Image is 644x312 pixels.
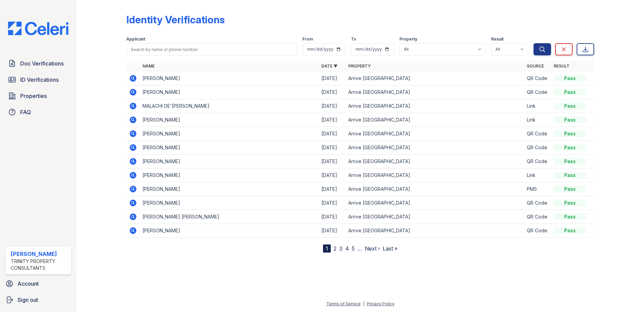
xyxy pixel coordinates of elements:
[524,168,551,182] td: Link
[3,22,74,35] img: CE_Logo_Blue-a8612792a0a2168367f1c8372b55b34899dd931a85d93a1a3d3e32e68fde9ad4.png
[339,245,343,252] a: 3
[18,296,38,304] span: Sign out
[302,36,313,42] label: From
[319,168,346,182] td: [DATE]
[346,72,524,85] td: Arrive [GEOGRAPHIC_DATA]
[20,76,59,84] span: ID Verifications
[357,244,362,253] span: …
[140,85,319,99] td: [PERSON_NAME]
[383,245,397,252] a: Last »
[126,43,297,55] input: Search by name or phone number
[491,36,504,42] label: Result
[554,130,586,137] div: Pass
[319,72,346,85] td: [DATE]
[345,245,349,252] a: 4
[346,113,524,127] td: Arrive [GEOGRAPHIC_DATA]
[554,75,586,82] div: Pass
[140,127,319,141] td: [PERSON_NAME]
[5,89,71,103] a: Properties
[319,141,346,155] td: [DATE]
[319,155,346,168] td: [DATE]
[554,89,586,96] div: Pass
[319,113,346,127] td: [DATE]
[554,63,570,69] a: Result
[524,196,551,210] td: QR Code
[346,99,524,113] td: Arrive [GEOGRAPHIC_DATA]
[142,63,155,69] a: Name
[319,182,346,196] td: [DATE]
[319,210,346,224] td: [DATE]
[351,36,356,42] label: To
[346,224,524,238] td: Arrive [GEOGRAPHIC_DATA]
[346,168,524,182] td: Arrive [GEOGRAPHIC_DATA]
[524,182,551,196] td: PMS
[524,85,551,99] td: QR Code
[346,85,524,99] td: Arrive [GEOGRAPHIC_DATA]
[554,116,586,123] div: Pass
[554,213,586,220] div: Pass
[20,92,47,100] span: Properties
[319,127,346,141] td: [DATE]
[140,155,319,168] td: [PERSON_NAME]
[524,113,551,127] td: Link
[140,113,319,127] td: [PERSON_NAME]
[554,158,586,165] div: Pass
[346,141,524,155] td: Arrive [GEOGRAPHIC_DATA]
[321,63,337,69] a: Date ▼
[554,103,586,109] div: Pass
[524,155,551,168] td: QR Code
[140,141,319,155] td: [PERSON_NAME]
[140,210,319,224] td: [PERSON_NAME] [PERSON_NAME]
[140,224,319,238] td: [PERSON_NAME]
[5,105,71,119] a: FAQ
[140,196,319,210] td: [PERSON_NAME]
[140,99,319,113] td: MALACHI DE'[PERSON_NAME]
[140,168,319,182] td: [PERSON_NAME]
[20,59,64,68] span: Doc Verifications
[365,245,380,252] a: Next ›
[20,108,31,116] span: FAQ
[126,14,225,26] div: Identity Verifications
[126,36,145,42] label: Applicant
[346,196,524,210] td: Arrive [GEOGRAPHIC_DATA]
[11,258,68,271] div: Trinity Property Consultants
[554,144,586,151] div: Pass
[346,155,524,168] td: Arrive [GEOGRAPHIC_DATA]
[346,127,524,141] td: Arrive [GEOGRAPHIC_DATA]
[333,245,336,252] a: 2
[524,224,551,238] td: QR Code
[323,244,331,253] div: 1
[363,301,364,306] div: |
[140,72,319,85] td: [PERSON_NAME]
[319,99,346,113] td: [DATE]
[524,99,551,113] td: Link
[554,227,586,234] div: Pass
[346,210,524,224] td: Arrive [GEOGRAPHIC_DATA]
[367,301,394,306] a: Privacy Policy
[319,196,346,210] td: [DATE]
[319,224,346,238] td: [DATE]
[3,277,74,290] a: Account
[140,182,319,196] td: [PERSON_NAME]
[11,250,68,258] div: [PERSON_NAME]
[352,245,355,252] a: 5
[18,280,39,288] span: Account
[319,85,346,99] td: [DATE]
[527,63,544,69] a: Source
[524,72,551,85] td: QR Code
[524,141,551,155] td: QR Code
[399,36,417,42] label: Property
[348,63,371,69] a: Property
[3,293,74,307] a: Sign out
[554,172,586,179] div: Pass
[524,210,551,224] td: QR Code
[554,186,586,192] div: Pass
[524,127,551,141] td: QR Code
[5,57,71,70] a: Doc Verifications
[346,182,524,196] td: Arrive [GEOGRAPHIC_DATA]
[326,301,361,306] a: Terms of Service
[554,200,586,206] div: Pass
[5,73,71,86] a: ID Verifications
